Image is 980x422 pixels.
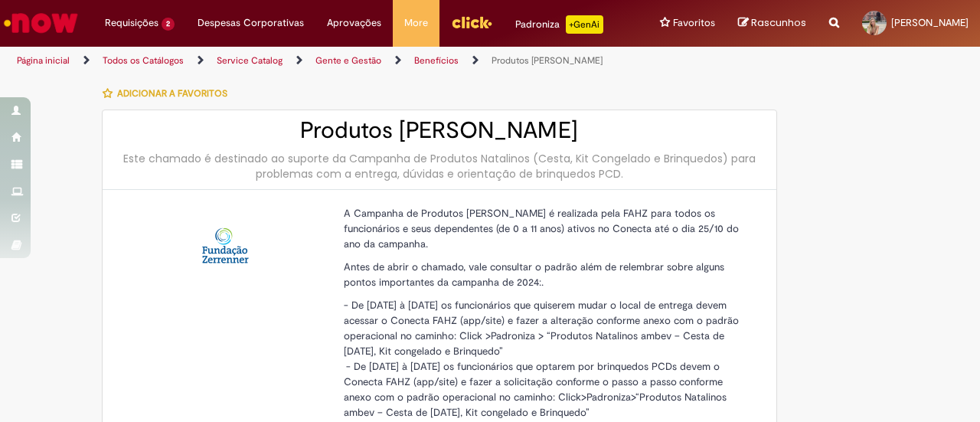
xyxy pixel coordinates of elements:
span: - De [DATE] à [DATE] os funcionários que quiserem mudar o local de entrega devem acessar o Conect... [344,299,739,358]
span: Antes de abrir o chamado, vale consultar o padrão além de relembrar sobre alguns pontos important... [344,260,724,289]
span: Adicionar a Favoritos [117,87,227,100]
button: Adicionar a Favoritos [102,77,236,110]
a: Produtos [PERSON_NAME] [492,54,603,67]
div: Padroniza [515,15,603,34]
a: Gente e Gestão [315,54,381,67]
img: Produtos Natalinos - FAHZ [201,221,250,270]
span: Rascunhos [751,15,806,30]
img: click_logo_yellow_360x200.png [451,11,492,34]
span: [PERSON_NAME] [891,16,969,29]
a: Página inicial [17,54,70,67]
span: Favoritos [673,15,715,31]
img: ServiceNow [2,8,80,38]
p: +GenAi [566,15,603,34]
span: Requisições [105,15,158,31]
a: Todos os Catálogos [103,54,184,67]
span: 2 [162,18,175,31]
span: Despesas Corporativas [198,15,304,31]
a: Benefícios [414,54,459,67]
span: A Campanha de Produtos [PERSON_NAME] é realizada pela FAHZ para todos os funcionários e seus depe... [344,207,739,250]
h2: Produtos [PERSON_NAME] [118,118,761,143]
div: Este chamado é destinado ao suporte da Campanha de Produtos Natalinos (Cesta, Kit Congelado e Bri... [118,151,761,182]
ul: Trilhas de página [11,47,642,75]
a: Rascunhos [738,16,806,31]
span: More [404,15,428,31]
a: Service Catalog [217,54,283,67]
span: Aprovações [327,15,381,31]
span: - De [DATE] à [DATE] os funcionários que optarem por brinquedos PCDs devem o Conecta FAHZ (app/si... [344,360,727,419]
